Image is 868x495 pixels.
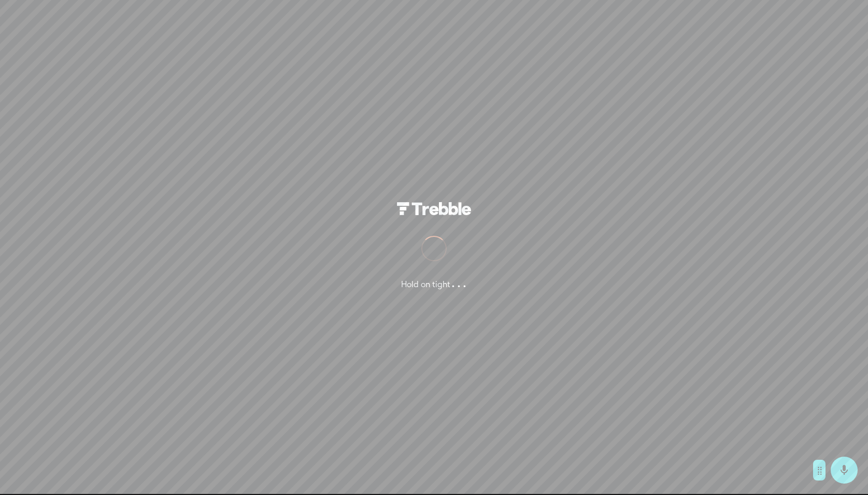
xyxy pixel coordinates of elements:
span: . [457,273,461,291]
span: . [463,273,466,291]
div: Hold on tight [401,272,467,292]
img: trebbleLogoWhite.svg [397,202,471,215]
span: . [451,273,455,291]
button: ⣿ [813,460,826,480]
